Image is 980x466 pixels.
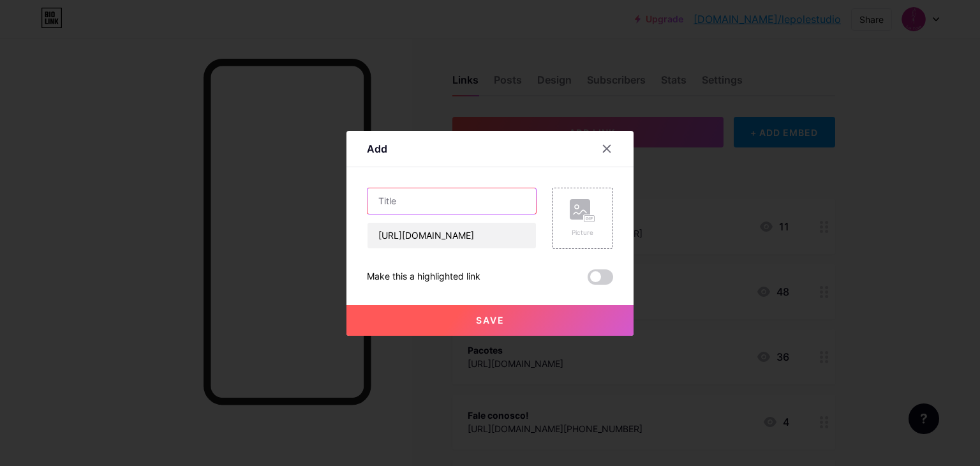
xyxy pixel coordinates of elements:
[367,141,387,156] div: Add
[476,315,505,326] span: Save
[367,223,536,248] input: URL
[570,228,595,237] div: Picture
[367,269,480,285] div: Make this a highlighted link
[367,188,536,214] input: Title
[346,305,634,336] button: Save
